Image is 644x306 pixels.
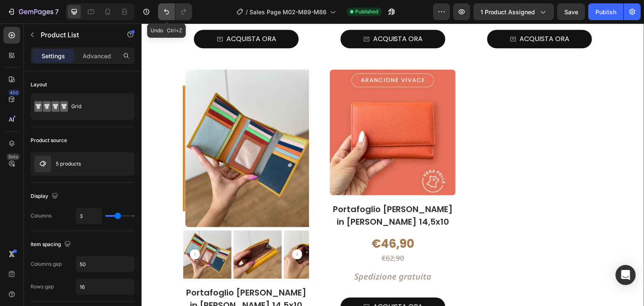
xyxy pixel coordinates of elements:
[42,52,65,60] p: Settings
[34,156,51,172] img: product feature img
[249,8,327,16] span: Sales Page M02-M89-M86
[355,8,378,16] span: Published
[31,137,67,144] div: Product source
[71,97,122,116] div: Grid
[151,226,161,236] button: Carousel Next Arrow
[76,279,134,294] input: Auto
[8,89,20,96] div: 450
[232,277,282,290] div: ACQUISTA ORA
[246,8,248,16] span: /
[31,239,73,250] div: Item spacing
[83,52,111,60] p: Advanced
[564,8,578,16] span: Save
[31,212,52,220] div: Columns
[31,283,54,290] div: Rows gap
[76,208,101,223] input: Auto
[588,3,623,20] button: Publish
[31,81,47,88] div: Layout
[229,212,274,229] div: €46,90
[31,260,62,268] div: Columns gap
[615,265,636,285] div: Open Intercom Messenger
[229,229,274,240] div: €62,90
[480,8,535,16] span: 1 product assigned
[199,274,304,293] button: ACQUISTA ORA
[55,7,59,17] p: 7
[595,8,616,16] div: Publish
[3,3,62,20] button: 7
[56,161,81,167] p: 5 products
[189,247,314,259] h2: Spedizione gratuita
[42,262,168,289] h2: Portafoglio [PERSON_NAME] in [PERSON_NAME] 14,5x10
[557,3,585,20] button: Save
[473,3,554,20] button: 1 product assigned
[31,191,60,202] div: Display
[41,30,112,40] p: Product List
[158,3,192,20] div: Undo/Redo
[6,153,20,160] div: Beta
[76,257,134,272] input: Auto
[189,179,314,205] h2: Portafoglio [PERSON_NAME] in [PERSON_NAME] 14,5x10
[141,23,644,306] iframe: Design area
